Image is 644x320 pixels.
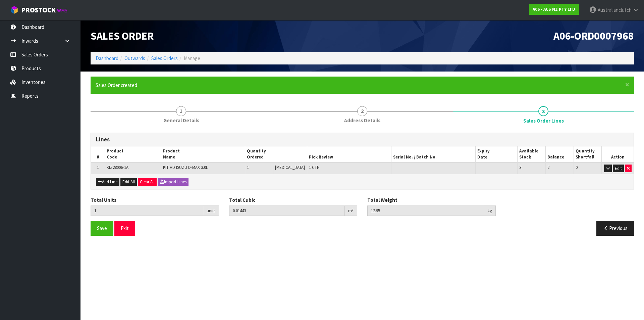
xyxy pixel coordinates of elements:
th: Pick Review [307,146,391,163]
span: 3 [538,106,548,116]
span: KIT HD ISUZU D-MAX 3.0L [163,165,208,170]
button: Save [91,221,113,235]
span: Sales Order [91,29,154,43]
a: Dashboard [96,55,118,61]
span: Sales Order Lines [91,128,634,241]
th: Expiry Date [476,146,518,163]
span: 3 [519,165,521,170]
a: Outwards [124,55,145,61]
th: Product Code [105,146,161,163]
span: 1 CTN [309,165,320,170]
input: Total Units [91,205,203,216]
small: WMS [57,7,67,14]
span: Address Details [344,117,380,124]
div: units [203,205,219,216]
span: A06-ORD0007968 [553,29,634,43]
span: 0 [576,165,578,170]
span: × [625,80,629,89]
span: 1 [97,165,99,170]
img: cube-alt.png [10,6,18,14]
th: # [91,146,105,163]
span: 1 [176,106,186,116]
th: Available Stock [518,146,546,163]
span: Australianclutch [598,7,632,13]
span: KIZ28006-1A [107,165,128,170]
h3: Lines [96,136,629,143]
label: Total Weight [367,196,397,203]
th: Product Name [161,146,245,163]
span: [MEDICAL_DATA] [275,165,305,170]
button: Clear All [138,178,157,186]
span: 1 [247,165,249,170]
button: Edit All [120,178,137,186]
span: 2 [547,165,549,170]
th: Quantity Ordered [245,146,307,163]
div: m³ [345,205,357,216]
label: Total Cubic [229,196,255,203]
span: Manage [184,55,200,61]
span: Save [97,225,107,231]
button: Edit [613,165,624,173]
span: Sales Order created [96,82,137,88]
div: kg [484,205,496,216]
span: ProStock [21,6,56,14]
a: Sales Orders [151,55,178,61]
input: Total Weight [367,205,484,216]
button: Previous [596,221,634,235]
th: Serial No. / Batch No. [391,146,476,163]
th: Quantity Shortfall [574,146,602,163]
input: Total Cubic [229,205,345,216]
button: Exit [114,221,135,235]
button: Import Lines [158,178,189,186]
th: Action [602,146,634,163]
th: Balance [546,146,574,163]
span: General Details [163,117,199,124]
strong: A06 - ACS NZ PTY LTD [533,6,575,12]
span: Sales Order Lines [523,117,564,124]
label: Total Units [91,196,116,203]
button: Add Line [96,178,119,186]
span: 2 [357,106,367,116]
